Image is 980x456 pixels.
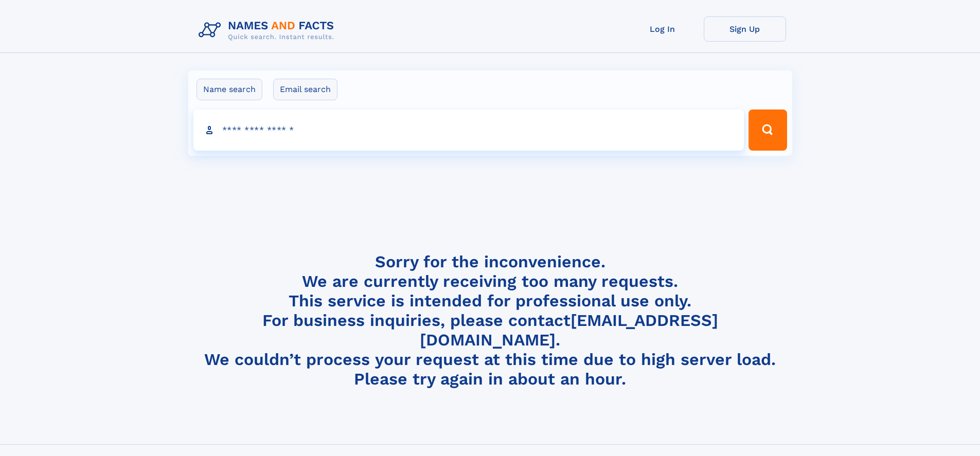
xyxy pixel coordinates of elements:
[193,110,744,151] input: search input
[704,16,786,42] a: Sign Up
[749,110,787,151] button: Search Button
[621,16,704,42] a: Log In
[273,79,337,100] label: Email search
[194,16,343,44] img: Logo Names and Facts
[420,311,718,350] a: [EMAIL_ADDRESS][DOMAIN_NAME]
[194,252,786,389] h4: Sorry for the inconvenience. We are currently receiving too many requests. This service is intend...
[197,79,262,100] label: Name search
